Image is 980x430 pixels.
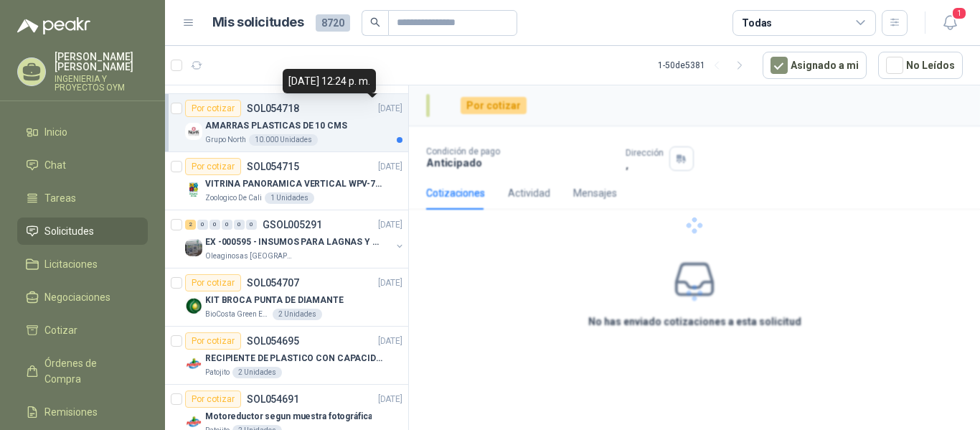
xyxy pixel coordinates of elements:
[246,220,257,230] div: 0
[205,192,262,204] p: Zoologico De Cali
[247,103,299,113] p: SOL054718
[658,54,751,77] div: 1 - 50 de 5381
[165,268,408,327] a: Por cotizarSOL054707[DATE] Company LogoKIT BROCA PUNTA DE DIAMANTEBioCosta Green Energy S.A.S2 Un...
[878,52,963,79] button: No Leídos
[55,75,148,92] p: INGENIERIA Y PROYECTOS OYM
[17,398,148,426] a: Remisiones
[247,162,299,172] p: SOL054715
[185,181,202,198] img: Company Logo
[247,394,299,404] p: SOL054691
[283,69,376,93] div: [DATE] 12:24 p. m.
[937,10,963,36] button: 1
[205,309,270,320] p: BioCosta Green Energy S.A.S
[378,393,402,406] p: [DATE]
[17,17,90,34] img: Logo peakr
[44,256,98,272] span: Licitaciones
[17,317,148,344] a: Cotizar
[205,410,372,424] p: Motoreductor segun muestra fotográfica
[209,220,220,230] div: 0
[185,297,202,314] img: Company Logo
[17,151,148,179] a: Chat
[205,119,347,133] p: AMARRAS PLASTICAS DE 10 CMS
[222,220,232,230] div: 0
[951,6,967,20] span: 1
[55,52,148,72] p: [PERSON_NAME] [PERSON_NAME]
[370,17,380,27] span: search
[205,177,384,191] p: VITRINA PANORAMICA VERTICAL WPV-700FA
[17,118,148,146] a: Inicio
[165,327,408,385] a: Por cotizarSOL054695[DATE] Company LogoRECIPIENTE DE PLASTICO CON CAPACIDAD DE 1.8 LT PARA LA EXT...
[378,160,402,174] p: [DATE]
[185,216,405,262] a: 2 0 0 0 0 0 GSOL005291[DATE] Company LogoEX -000595 - INSUMOS PARA LAGNAS Y OFICINAS PLANTAOleagi...
[763,52,867,79] button: Asignado a mi
[17,350,148,393] a: Órdenes de Compra
[742,15,772,31] div: Todas
[185,100,241,117] div: Por cotizar
[44,124,67,140] span: Inicio
[205,352,384,365] p: RECIPIENTE DE PLASTICO CON CAPACIDAD DE 1.8 LT PARA LA EXTRACCIÓN MANUAL DE LIQUIDOS
[234,220,245,230] div: 0
[185,391,241,408] div: Por cotizar
[247,278,299,288] p: SOL054707
[378,102,402,116] p: [DATE]
[378,218,402,232] p: [DATE]
[378,276,402,290] p: [DATE]
[265,192,314,204] div: 1 Unidades
[185,158,241,175] div: Por cotizar
[212,12,304,33] h1: Mis solicitudes
[232,367,282,378] div: 2 Unidades
[273,309,322,320] div: 2 Unidades
[378,335,402,348] p: [DATE]
[316,14,350,32] span: 8720
[205,134,246,146] p: Grupo North
[205,251,296,262] p: Oleaginosas [GEOGRAPHIC_DATA][PERSON_NAME]
[185,123,202,140] img: Company Logo
[17,284,148,311] a: Negociaciones
[44,190,76,206] span: Tareas
[205,235,384,249] p: EX -000595 - INSUMOS PARA LAGNAS Y OFICINAS PLANTA
[185,239,202,256] img: Company Logo
[249,134,318,146] div: 10.000 Unidades
[165,94,408,152] a: Por cotizarSOL054718[DATE] Company LogoAMARRAS PLASTICAS DE 10 CMSGrupo North10.000 Unidades
[205,367,230,378] p: Patojito
[247,336,299,346] p: SOL054695
[185,220,196,230] div: 2
[185,355,202,373] img: Company Logo
[263,220,322,230] p: GSOL005291
[44,355,134,387] span: Órdenes de Compra
[44,322,77,338] span: Cotizar
[44,404,98,420] span: Remisiones
[44,289,110,305] span: Negociaciones
[17,184,148,212] a: Tareas
[17,218,148,245] a: Solicitudes
[44,223,94,239] span: Solicitudes
[185,332,241,350] div: Por cotizar
[44,157,66,173] span: Chat
[165,152,408,210] a: Por cotizarSOL054715[DATE] Company LogoVITRINA PANORAMICA VERTICAL WPV-700FAZoologico De Cali1 Un...
[205,294,344,307] p: KIT BROCA PUNTA DE DIAMANTE
[197,220,208,230] div: 0
[17,251,148,278] a: Licitaciones
[185,274,241,291] div: Por cotizar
